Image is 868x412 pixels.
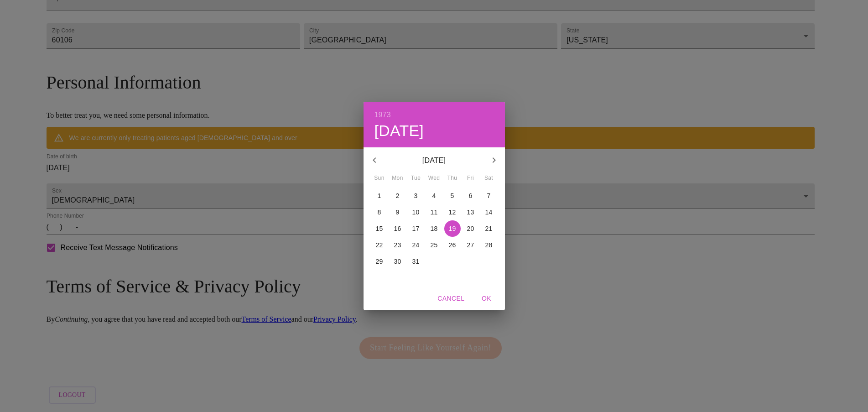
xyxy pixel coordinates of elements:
[451,191,454,200] p: 5
[390,174,406,183] span: Mon
[394,257,401,266] p: 30
[467,208,474,217] p: 13
[449,240,456,250] p: 26
[374,109,391,121] button: 1973
[426,220,442,237] button: 18
[394,240,401,250] p: 23
[481,220,497,237] button: 21
[378,208,381,217] p: 8
[485,240,493,250] p: 28
[408,253,424,270] button: 31
[481,204,497,220] button: 14
[481,188,497,204] button: 7
[371,204,388,220] button: 8
[408,174,424,183] span: Tue
[426,174,442,183] span: Wed
[408,188,424,204] button: 3
[481,174,497,183] span: Sat
[449,208,456,217] p: 12
[390,188,406,204] button: 2
[444,204,461,220] button: 12
[394,224,401,233] p: 16
[390,237,406,253] button: 23
[487,191,491,200] p: 7
[396,191,400,200] p: 2
[431,208,438,217] p: 11
[463,237,479,253] button: 27
[408,237,424,253] button: 24
[463,220,479,237] button: 20
[444,237,461,253] button: 26
[426,188,442,204] button: 4
[408,204,424,220] button: 10
[426,237,442,253] button: 25
[374,121,424,141] button: [DATE]
[385,155,483,166] p: [DATE]
[396,208,400,217] p: 9
[412,208,420,217] p: 10
[434,290,468,307] button: Cancel
[412,224,420,233] p: 17
[376,224,383,233] p: 15
[463,188,479,204] button: 6
[371,253,388,270] button: 29
[449,224,456,233] p: 19
[431,240,438,250] p: 25
[378,191,381,200] p: 1
[472,290,501,307] button: OK
[426,204,442,220] button: 11
[444,174,461,183] span: Thu
[485,208,493,217] p: 14
[412,257,420,266] p: 31
[371,188,388,204] button: 1
[463,204,479,220] button: 13
[371,174,388,183] span: Sun
[390,253,406,270] button: 30
[376,240,383,250] p: 22
[476,293,498,304] span: OK
[481,237,497,253] button: 28
[432,191,436,200] p: 4
[467,224,474,233] p: 20
[390,204,406,220] button: 9
[371,237,388,253] button: 22
[463,174,479,183] span: Fri
[444,188,461,204] button: 5
[485,224,493,233] p: 21
[412,240,420,250] p: 24
[390,220,406,237] button: 16
[371,220,388,237] button: 15
[469,191,473,200] p: 6
[437,293,464,304] span: Cancel
[408,220,424,237] button: 17
[467,240,474,250] p: 27
[444,220,461,237] button: 19
[376,257,383,266] p: 29
[414,191,418,200] p: 3
[431,224,438,233] p: 18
